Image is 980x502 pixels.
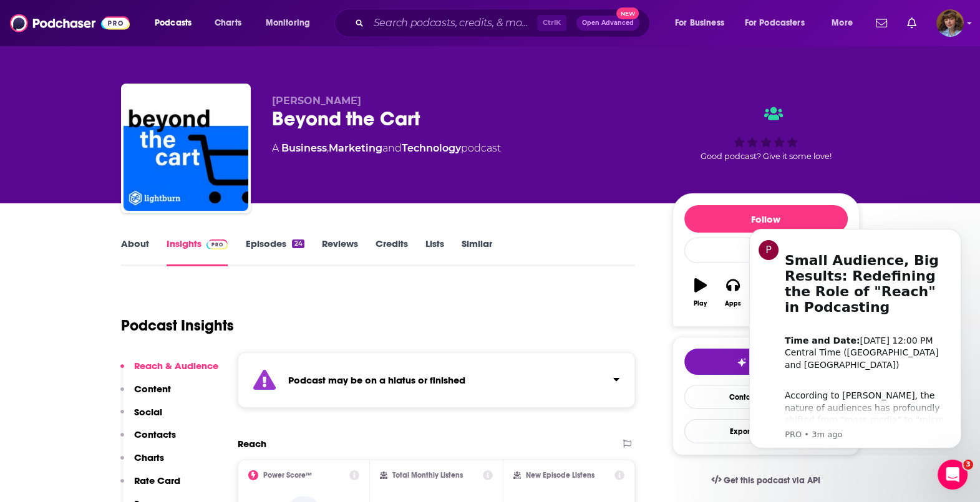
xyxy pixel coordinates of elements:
button: Follow [684,205,848,233]
span: , [327,142,329,154]
a: Show notifications dropdown [902,12,921,34]
button: Play [684,270,717,315]
button: Apps [717,270,749,315]
p: Rate Card [134,475,180,486]
a: Contact This Podcast [684,385,848,409]
div: Apps [725,300,741,307]
h2: Power Score™ [263,471,312,480]
span: Get this podcast via API [724,475,820,486]
span: For Podcasters [745,14,805,32]
p: Social [134,406,162,418]
iframe: Intercom live chat [938,460,968,490]
button: tell me why sparkleTell Me Why [684,349,848,375]
a: Marketing [329,142,382,154]
a: Credits [376,238,408,266]
div: Good podcast? Give it some love! [672,95,860,172]
span: Podcasts [155,14,192,32]
button: Social [120,406,162,429]
a: Episodes24 [245,238,304,266]
p: Charts [134,451,164,463]
span: [PERSON_NAME] [272,95,361,107]
h1: Podcast Insights [121,316,234,335]
a: Get this podcast via API [701,465,831,496]
span: Monitoring [266,14,310,32]
span: Charts [215,14,241,32]
span: 3 [963,460,973,470]
span: Good podcast? Give it some love! [701,152,832,161]
span: More [832,14,853,32]
button: Reach & Audience [120,360,218,383]
p: Contacts [134,428,176,440]
button: Charts [120,451,164,475]
button: open menu [666,13,740,33]
span: Ctrl K [537,15,566,31]
img: User Profile [936,9,964,37]
button: Content [120,383,171,406]
button: Open AdvancedNew [576,16,639,31]
span: Logged in as vknowak [936,9,964,37]
a: Similar [462,238,492,266]
strong: Podcast may be on a hiatus or finished [288,374,465,386]
div: A podcast [272,141,501,156]
span: New [616,7,639,19]
span: and [382,142,402,154]
button: Export One-Sheet [684,419,848,443]
button: Contacts [120,428,176,451]
span: For Business [675,14,724,32]
button: open menu [257,13,326,33]
h2: New Episode Listens [526,471,594,480]
button: open menu [737,13,823,33]
iframe: Intercom notifications message [730,218,980,456]
p: Reach & Audience [134,360,218,372]
h2: Reach [238,438,266,450]
button: open menu [823,13,868,33]
div: 24 [292,239,304,248]
a: Reviews [322,238,358,266]
img: Podchaser - Follow, Share and Rate Podcasts [10,11,130,35]
div: Search podcasts, credits, & more... [346,9,662,37]
a: Charts [206,13,249,33]
a: Show notifications dropdown [871,12,892,34]
section: Click to expand status details [238,352,636,408]
input: Search podcasts, credits, & more... [369,13,537,33]
span: Open Advanced [582,20,634,26]
div: Play [694,300,707,307]
h2: Total Monthly Listens [392,471,463,480]
div: Rate [684,238,848,263]
button: Show profile menu [936,9,964,37]
a: About [121,238,149,266]
img: Podchaser Pro [206,239,228,249]
a: InsightsPodchaser Pro [167,238,228,266]
a: Business [281,142,327,154]
button: Rate Card [120,475,180,498]
img: Beyond the Cart [124,86,248,211]
a: Lists [425,238,444,266]
p: Content [134,383,171,395]
button: open menu [146,13,208,33]
a: Technology [402,142,461,154]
